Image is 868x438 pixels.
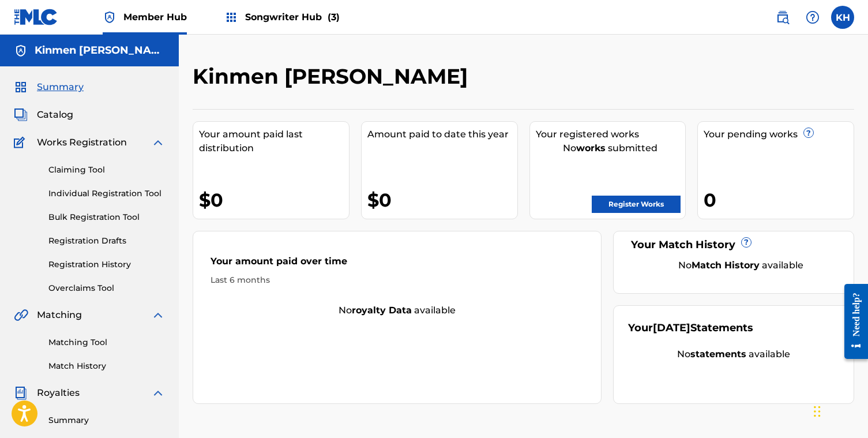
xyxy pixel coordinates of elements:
span: ? [804,128,813,137]
img: Works Registration [14,136,29,149]
div: No available [628,347,839,361]
img: expand [151,308,165,322]
a: Register Works [592,196,681,213]
div: No available [642,259,839,272]
div: Your Statements [628,320,753,336]
strong: works [576,143,606,154]
a: Claiming Tool [48,164,165,176]
span: Works Registration [37,136,127,149]
div: User Menu [831,6,854,29]
span: [DATE] [653,321,690,334]
iframe: Chat Widget [810,383,868,438]
span: Member Hub [123,10,187,24]
h5: Kinmen Hodge [35,44,165,57]
img: Matching [14,308,28,322]
div: Your amount paid over time [211,254,584,274]
span: Songwriter Hub [245,10,340,24]
iframe: Resource Center [836,274,868,369]
img: Top Rightsholder [103,10,117,24]
div: $0 [367,187,517,213]
span: Summary [37,80,84,94]
a: SummarySummary [14,80,84,94]
a: Matching Tool [48,336,165,349]
div: Your amount paid last distribution [199,128,349,155]
div: Your Match History [628,237,839,253]
a: CatalogCatalog [14,108,73,122]
div: Last 6 months [211,274,584,286]
div: Amount paid to date this year [367,128,517,141]
a: Individual Registration Tool [48,188,165,200]
span: ? [742,238,751,247]
a: Match History [48,360,165,372]
img: search [776,10,790,24]
img: help [806,10,820,24]
a: Registration History [48,259,165,271]
strong: Match History [692,260,760,271]
div: Your pending works [704,128,854,141]
div: No submitted [536,141,686,155]
span: Royalties [37,386,80,400]
img: Accounts [14,44,28,58]
strong: statements [690,349,746,360]
img: Catalog [14,108,28,122]
img: expand [151,136,165,149]
span: (3) [328,12,340,23]
img: Top Rightsholders [224,10,238,24]
a: Summary [48,414,165,426]
div: $0 [199,187,349,213]
div: No available [193,304,601,317]
h2: Kinmen [PERSON_NAME] [193,63,474,89]
strong: royalty data [352,305,412,316]
a: Public Search [771,6,794,29]
img: MLC Logo [14,9,58,25]
div: Drag [814,394,821,429]
span: Catalog [37,108,73,122]
img: Royalties [14,386,28,400]
a: Bulk Registration Tool [48,211,165,223]
a: Registration Drafts [48,235,165,247]
img: expand [151,386,165,400]
span: Matching [37,308,82,322]
img: Summary [14,80,28,94]
a: Overclaims Tool [48,282,165,294]
div: Help [801,6,824,29]
div: Your registered works [536,128,686,141]
div: 0 [704,187,854,213]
